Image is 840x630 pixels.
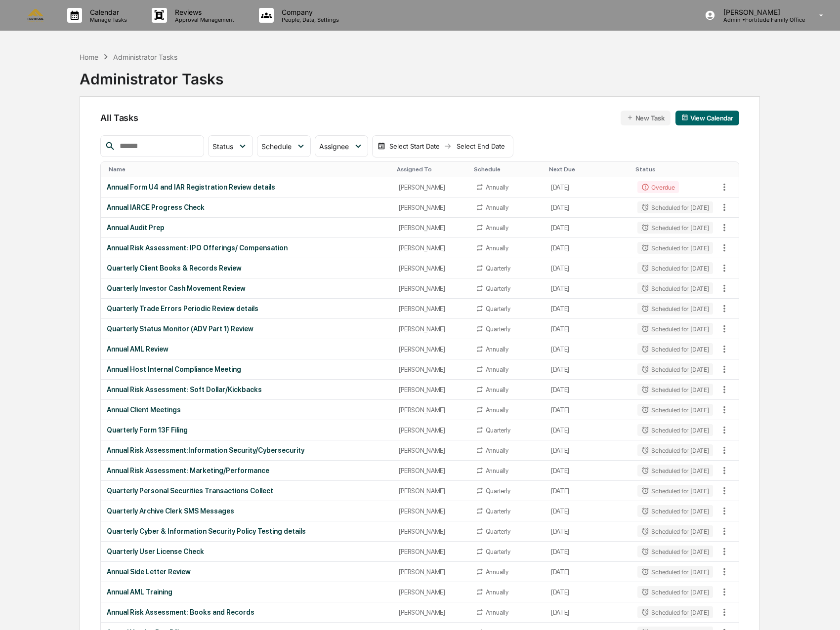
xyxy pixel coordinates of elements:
div: [PERSON_NAME] [399,386,463,394]
span: Schedule [261,142,292,151]
button: View Calendar [675,111,739,125]
div: Annually [486,184,508,191]
span: Assignee [319,142,349,151]
p: Manage Tasks [82,16,132,23]
div: Quarterly Investor Cash Movement Review [107,284,387,292]
img: calendar [681,114,688,121]
p: People, Data, Settings [274,16,344,23]
td: [DATE] [545,481,632,501]
div: Scheduled for [DATE] [637,262,713,274]
div: Scheduled for [DATE] [637,343,713,355]
div: Scheduled for [DATE] [637,323,713,335]
div: Quarterly Client Books & Records Review [107,264,387,272]
div: Annually [486,224,508,232]
img: arrow right [444,142,452,150]
div: Annually [486,244,508,252]
div: Quarterly Archive Clerk SMS Messages [107,507,387,515]
div: Annual Client Meetings [107,406,387,414]
div: Quarterly [486,305,510,313]
div: Quarterly [486,325,510,333]
div: [PERSON_NAME] [399,609,463,616]
p: Calendar [82,8,132,16]
div: Annually [486,406,508,414]
div: [PERSON_NAME] [399,366,463,373]
td: [DATE] [545,501,632,521]
div: [PERSON_NAME] [399,528,463,535]
div: Quarterly Trade Errors Periodic Review details [107,305,387,313]
div: Annual Audit Prep [107,224,387,232]
div: Toggle SortBy [397,166,465,173]
td: [DATE] [545,461,632,481]
div: Administrator Tasks [80,62,223,88]
div: Administrator Tasks [113,53,177,61]
div: [PERSON_NAME] [399,184,463,191]
div: Quarterly [486,265,510,272]
div: [PERSON_NAME] [399,244,463,252]
div: Overdue [637,181,678,193]
div: Toggle SortBy [549,166,628,173]
div: [PERSON_NAME] [399,325,463,333]
td: [DATE] [545,339,632,359]
div: Annually [486,467,508,474]
td: [DATE] [545,420,632,440]
div: [PERSON_NAME] [399,467,463,474]
div: Quarterly Status Monitor (ADV Part 1) Review [107,325,387,333]
div: [PERSON_NAME] [399,447,463,454]
td: [DATE] [545,218,632,238]
td: [DATE] [545,440,632,461]
div: Select Start Date [387,142,442,150]
div: Annually [486,609,508,616]
td: [DATE] [545,319,632,339]
div: Annual Risk Assessment: Books and Records [107,608,387,616]
div: Scheduled for [DATE] [637,303,713,315]
div: Select End Date [454,142,508,150]
img: logo [24,9,47,21]
div: [PERSON_NAME] [399,406,463,414]
div: [PERSON_NAME] [399,548,463,555]
div: Annually [486,346,508,353]
div: Scheduled for [DATE] [637,546,713,557]
div: Annually [486,366,508,373]
div: [PERSON_NAME] [399,285,463,292]
span: All Tasks [100,113,138,123]
div: Annual IARCE Progress Check [107,203,387,211]
iframe: Open customer support [808,597,835,624]
div: Quarterly Cyber & Information Security Policy Testing details [107,527,387,535]
div: Scheduled for [DATE] [637,606,713,618]
div: Quarterly Form 13F Filing [107,426,387,434]
div: [PERSON_NAME] [399,305,463,313]
td: [DATE] [545,258,632,278]
div: Scheduled for [DATE] [637,525,713,537]
div: Scheduled for [DATE] [637,465,713,476]
td: [DATE] [545,582,632,602]
span: Status [212,142,233,151]
div: Scheduled for [DATE] [637,242,713,254]
div: Scheduled for [DATE] [637,363,713,375]
div: Scheduled for [DATE] [637,424,713,436]
td: [DATE] [545,197,632,218]
div: Scheduled for [DATE] [637,384,713,395]
div: Scheduled for [DATE] [637,282,713,294]
div: Toggle SortBy [474,166,541,173]
td: [DATE] [545,177,632,197]
td: [DATE] [545,359,632,380]
div: Scheduled for [DATE] [637,404,713,416]
div: [PERSON_NAME] [399,346,463,353]
p: Reviews [167,8,239,16]
div: Annual AML Review [107,345,387,353]
div: Annual Risk Assessment: Soft Dollar/Kickbacks [107,386,387,394]
div: Annual Side Letter Review [107,568,387,576]
div: Annual Form U4 and IAR Registration Review details [107,183,387,191]
div: Quarterly [486,285,510,292]
img: calendar [378,142,385,150]
button: New Task [621,111,671,125]
div: [PERSON_NAME] [399,204,463,211]
div: Quarterly Personal Securities Transactions Collect [107,487,387,495]
p: Approval Management [167,16,239,23]
td: [DATE] [545,380,632,400]
div: [PERSON_NAME] [399,568,463,576]
td: [DATE] [545,521,632,542]
td: [DATE] [545,400,632,420]
td: [DATE] [545,238,632,258]
div: Scheduled for [DATE] [637,444,713,456]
